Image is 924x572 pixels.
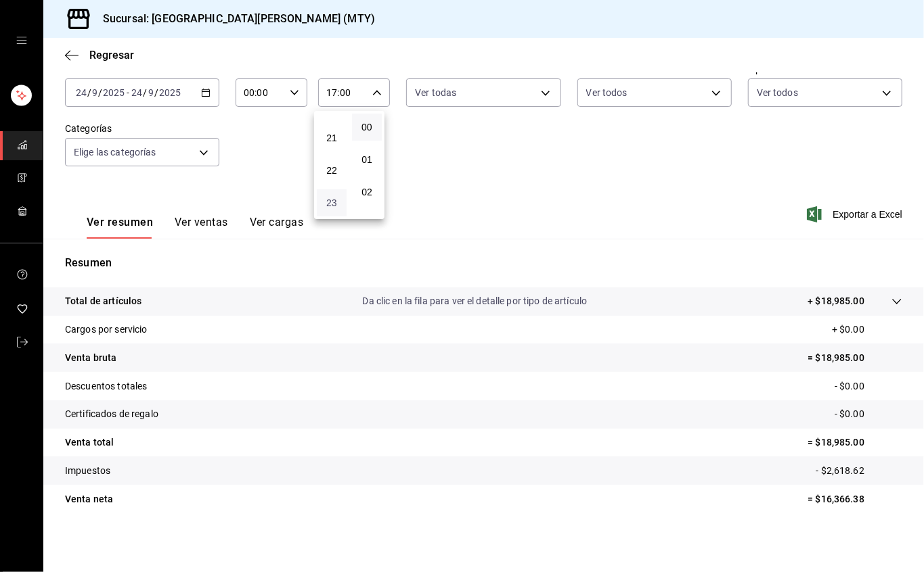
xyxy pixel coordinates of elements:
[326,165,337,176] font: 22
[361,154,372,165] font: 01
[352,146,382,173] button: 01
[317,189,347,216] button: 23
[326,197,337,208] font: 23
[352,178,382,206] button: 02
[317,157,347,184] button: 22
[361,187,372,197] font: 02
[326,133,337,143] font: 21
[361,122,372,133] font: 00
[352,114,382,141] button: 00
[317,124,347,151] button: 21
